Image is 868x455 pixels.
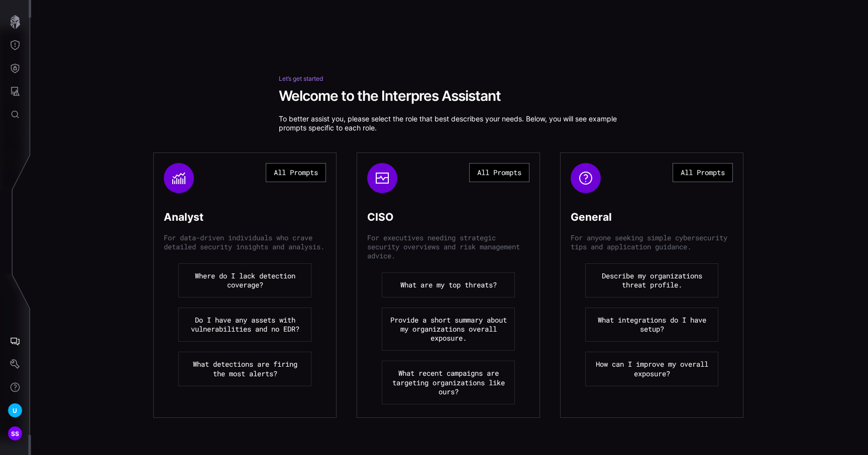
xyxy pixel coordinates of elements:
span: U [13,405,17,416]
button: SS [1,422,30,445]
button: Where do I lack detection coverage? [178,263,311,297]
button: All Prompts [673,163,733,182]
button: Describe my organizations threat profile. [585,263,718,297]
a: All Prompts [673,163,733,193]
h2: Analyst [164,202,203,224]
button: What detections are firing the most alerts? [178,352,311,386]
button: All Prompts [266,163,326,182]
button: Do I have any assets with vulnerabilities and no EDR? [178,308,311,342]
span: SS [11,428,20,439]
button: U [1,399,30,422]
button: What are my top threats? [382,272,515,297]
p: For data-driven individuals who crave detailed security insights and analysis. [164,233,326,251]
a: All Prompts [469,163,529,193]
p: For executives needing strategic security overviews and risk management advice. [367,233,529,260]
button: How can I improve my overall exposure? [585,352,718,386]
div: Let’s get started [279,75,620,82]
a: All Prompts [266,163,326,193]
h1: Welcome to the Interpres Assistant [279,87,620,104]
p: For anyone seeking simple cybersecurity tips and application guidance. [571,233,733,251]
h2: CISO [367,202,393,224]
button: Provide a short summary about my organizations overall exposure. [382,308,515,351]
button: What integrations do I have setup? [585,308,718,342]
button: What recent campaigns are targeting organizations like ours? [382,361,515,404]
button: All Prompts [469,163,529,182]
p: To better assist you, please select the role that best describes your needs. Below, you will see ... [279,114,620,132]
h2: General [571,202,612,224]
